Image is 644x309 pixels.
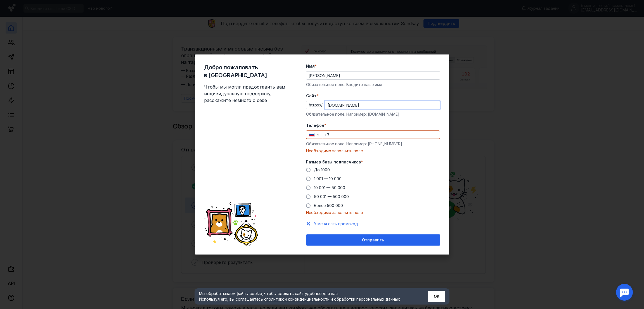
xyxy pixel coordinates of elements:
span: Имя [306,63,315,69]
button: ОК [428,291,445,302]
span: Cайт [306,93,317,99]
span: Размер базы подписчиков [306,159,361,165]
span: До 1000 [314,167,330,172]
div: Мы обрабатываем файлы cookie, чтобы сделать сайт удобнее для вас. Используя его, вы соглашаетесь c [199,291,414,302]
span: Добро пожаловать в [GEOGRAPHIC_DATA] [204,63,288,79]
button: Отправить [306,234,440,246]
span: 10 001 — 50 000 [314,185,345,190]
span: Чтобы мы могли предоставить вам индивидуальную поддержку, расскажите немного о себе [204,84,288,104]
span: Телефон [306,123,324,128]
span: 50 001 — 500 000 [314,194,349,199]
div: Обязательное поле. Введите ваше имя [306,82,440,87]
div: Обязательное поле. Например: [DOMAIN_NAME] [306,111,440,117]
span: Более 500 000 [314,203,343,208]
a: политикой конфиденциальности и обработки персональных данных [266,297,400,301]
div: Необходимо заполнить поле [306,148,440,154]
span: 1 001 — 10 000 [314,176,342,181]
div: Обязательное поле. Например: [PHONE_NUMBER] [306,141,440,147]
button: У меня есть промокод [314,221,358,227]
div: Необходимо заполнить поле [306,210,440,215]
span: Отправить [362,238,384,243]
